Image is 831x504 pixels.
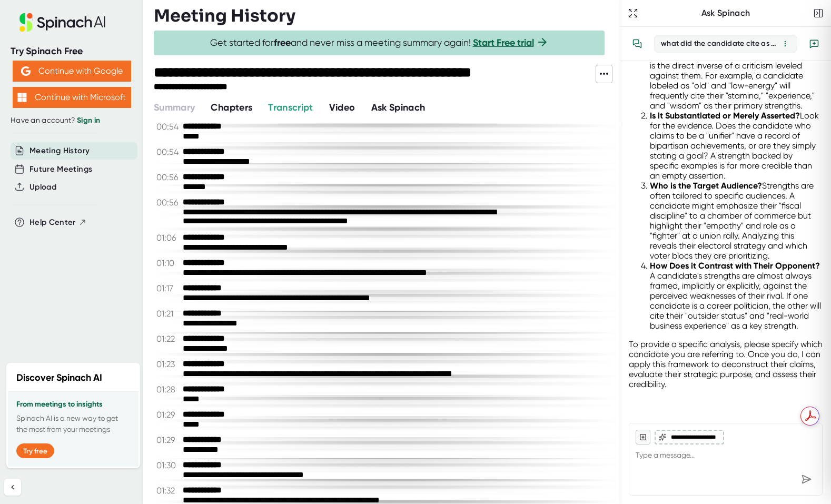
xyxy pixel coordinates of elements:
span: 01:29 [156,435,180,445]
span: 00:56 [156,197,180,207]
span: 01:30 [156,460,180,470]
p: Spinach AI is a new way to get the most from your meetings [16,413,130,435]
button: Future Meetings [29,163,92,175]
h3: From meetings to insights [16,400,130,409]
button: Video [329,101,355,115]
span: 01:22 [156,334,180,344]
li: A candidate's strengths are almost always framed, implicitly or explicitly, against the perceived... [650,261,823,331]
button: Continue with Google [13,61,131,82]
button: Expand to Ask Spinach page [626,6,640,21]
button: Continue with Microsoft [13,87,131,108]
span: Transcript [268,102,313,113]
div: Have an account? [11,116,133,125]
button: Summary [154,101,195,115]
li: Look for the evidence. Does the candidate who claims to be a "unifier" have a record of bipartisa... [650,111,823,181]
li: Strengths are often tailored to specific audiences. A candidate might emphasize their "fiscal dis... [650,181,823,261]
span: 01:06 [156,233,180,243]
span: 01:10 [156,258,180,268]
span: Ask Spinach [371,102,426,113]
span: 00:54 [156,122,180,132]
img: Aehbyd4JwY73AAAAAElFTkSuQmCC [21,66,31,76]
div: Send message [797,470,816,489]
span: 01:23 [156,359,180,369]
h3: Meeting History [154,6,295,26]
span: Get started for and never miss a meeting summary again! [210,37,549,49]
p: To provide a specific analysis, please specify which candidate you are referring to. Once you do,... [629,339,823,389]
strong: How Does it Contrast with Their Opponent? [650,261,820,271]
span: 00:54 [156,147,180,157]
span: 00:56 [156,172,180,182]
h2: Discover Spinach AI [16,371,102,385]
span: 01:17 [156,283,180,293]
button: Meeting History [29,145,90,157]
strong: Is it Substantiated or Merely Asserted? [650,111,800,121]
div: Ask Spinach [640,8,811,18]
button: Ask Spinach [371,101,426,115]
button: New conversation [804,33,825,54]
span: 01:28 [156,384,180,394]
span: 01:29 [156,410,180,420]
strong: Who is the Target Audience? [650,181,762,191]
div: what did the candidate cite as his strengths [661,39,780,48]
b: free [274,37,291,48]
button: Try free [16,443,54,458]
li: A candidate often emphasizes a strength that is the direct inverse of a criticism leveled against... [650,41,823,111]
button: Collapse sidebar [4,479,21,496]
span: Help Center [29,216,76,229]
span: Video [329,102,355,113]
button: Upload [29,181,56,193]
div: Try Spinach Free [11,45,133,57]
button: Chapters [211,101,252,115]
span: 01:21 [156,309,180,319]
button: Help Center [29,216,87,229]
button: Transcript [268,101,313,115]
a: Start Free trial [473,37,534,48]
a: Sign in [77,116,100,125]
span: Summary [154,102,195,113]
span: Chapters [211,102,252,113]
button: Close conversation sidebar [811,6,826,21]
span: 01:32 [156,486,180,496]
button: View conversation history [627,33,648,54]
